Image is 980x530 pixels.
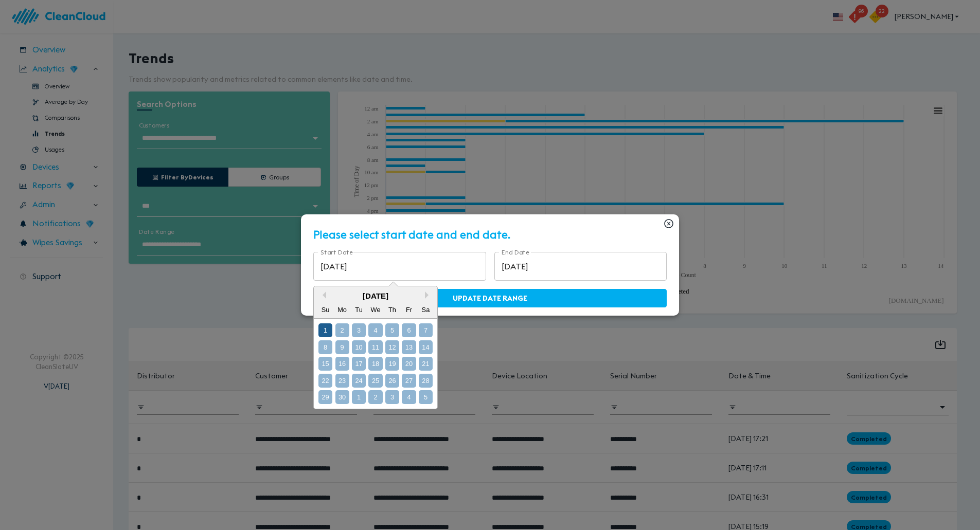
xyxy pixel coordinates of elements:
[318,357,332,371] div: Choose Sunday, June 15th, 2025
[313,289,667,308] button: Update Date Range
[419,357,433,371] div: Choose Saturday, June 21st, 2025
[318,373,332,387] div: Choose Sunday, June 22nd, 2025
[318,303,332,317] div: Su
[419,390,433,404] div: Choose Saturday, July 5th, 2025
[335,323,349,337] div: Choose Monday, June 2nd, 2025
[335,357,349,371] div: Choose Monday, June 16th, 2025
[352,373,366,387] div: Choose Tuesday, June 24th, 2025
[314,290,437,302] div: [DATE]
[385,357,399,371] div: Choose Thursday, June 19th, 2025
[352,340,366,354] div: Choose Tuesday, June 10th, 2025
[368,390,382,404] div: Choose Wednesday, July 2nd, 2025
[352,303,366,317] div: Tu
[385,340,399,354] div: Choose Thursday, June 12th, 2025
[402,323,416,337] div: Choose Friday, June 6th, 2025
[402,390,416,404] div: Choose Friday, July 4th, 2025
[402,357,416,371] div: Choose Friday, June 20th, 2025
[318,340,332,354] div: Choose Sunday, June 8th, 2025
[318,323,332,337] div: Choose Sunday, June 1st, 2025
[385,303,399,317] div: Th
[419,340,433,354] div: Choose Saturday, June 14th, 2025
[368,357,382,371] div: Choose Wednesday, June 18th, 2025
[402,373,416,387] div: Choose Friday, June 27th, 2025
[419,323,433,337] div: Choose Saturday, June 7th, 2025
[324,292,656,305] span: Update Date Range
[352,323,366,337] div: Choose Tuesday, June 3rd, 2025
[317,322,434,405] div: month 2025-06
[419,303,433,317] div: Sa
[368,303,382,317] div: We
[368,373,382,387] div: Choose Wednesday, June 25th, 2025
[318,390,332,404] div: Choose Sunday, June 29th, 2025
[352,390,366,404] div: Choose Tuesday, July 1st, 2025
[385,390,399,404] div: Choose Thursday, July 3rd, 2025
[319,291,326,299] button: Previous Month
[385,323,399,337] div: Choose Thursday, June 5th, 2025
[425,291,432,299] button: Next Month
[335,373,349,387] div: Choose Monday, June 23rd, 2025
[368,323,382,337] div: Choose Wednesday, June 4th, 2025
[313,227,667,243] h2: Please select start date and end date.
[335,340,349,354] div: Choose Monday, June 9th, 2025
[402,340,416,354] div: Choose Friday, June 13th, 2025
[402,303,416,317] div: Fr
[352,357,366,371] div: Choose Tuesday, June 17th, 2025
[385,373,399,387] div: Choose Thursday, June 26th, 2025
[419,373,433,387] div: Choose Saturday, June 28th, 2025
[335,390,349,404] div: Choose Monday, June 30th, 2025
[335,303,349,317] div: Mo
[368,340,382,354] div: Choose Wednesday, June 11th, 2025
